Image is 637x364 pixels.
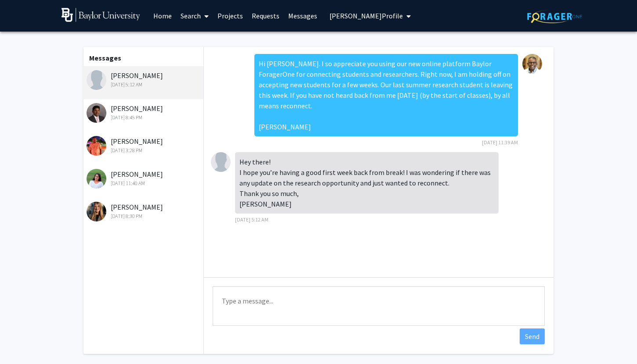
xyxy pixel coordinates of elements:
div: [PERSON_NAME] [87,70,201,89]
div: Hi [PERSON_NAME]. I so appreciate you using our new online platform Baylor ForagerOne for connect... [254,54,518,136]
button: Send [520,328,545,344]
textarea: Message [213,286,545,326]
div: [PERSON_NAME] [87,202,201,220]
b: Messages [89,54,121,62]
a: Messages [284,0,322,31]
div: [PERSON_NAME] [87,136,201,154]
a: Requests [247,0,284,31]
img: Rohan Roy [87,136,106,156]
span: [DATE] 5:12 AM [235,216,268,223]
div: [DATE] 3:28 PM [87,146,201,154]
div: [DATE] 8:45 PM [87,114,201,121]
div: [PERSON_NAME] [87,103,201,121]
img: Aislina Hudda [211,152,231,172]
img: Dwayne Simmons [522,54,542,74]
div: [DATE] 5:12 AM [87,81,201,89]
a: Projects [213,0,247,31]
div: [PERSON_NAME] [87,169,201,187]
a: Search [176,0,213,31]
span: [PERSON_NAME] Profile [329,11,403,20]
div: Hey there! I hope you’re having a good first week back from break! I was wondering if there was a... [235,152,499,214]
iframe: Chat [7,325,37,357]
div: [DATE] 11:40 AM [87,179,201,187]
a: Home [149,0,176,31]
img: Baylor University Logo [62,8,140,22]
img: Aislina Hudda [87,70,106,90]
img: ForagerOne Logo [527,10,582,23]
img: Rishika Kohli [87,169,106,189]
img: Anishvaran Manohar [87,103,106,123]
img: Anna Cooper [87,202,106,221]
div: [DATE] 8:30 PM [87,212,201,220]
span: [DATE] 11:39 AM [482,139,518,146]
